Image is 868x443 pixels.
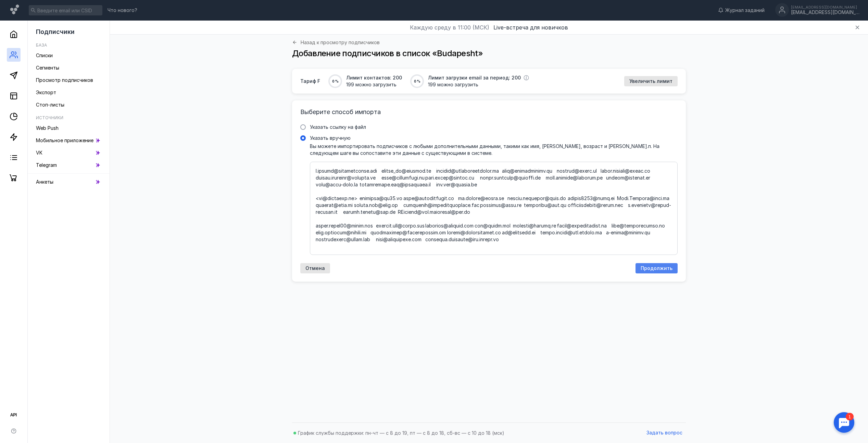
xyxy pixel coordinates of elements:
button: Отмена [300,263,330,273]
span: Лимит загрузки email за период: 200 [428,74,521,81]
span: 199 можно загрузить [428,81,529,88]
span: Telegram [36,162,57,168]
span: Подписчики [36,28,75,35]
span: Указать вручную [310,135,351,141]
button: Live-встреча для новичков [493,23,568,32]
div: 1 [15,4,23,12]
div: Вы можете импортировать подписчиков с любыми дополнительными данными, такими как имя, [PERSON_NAM... [310,143,678,156]
span: 199 можно загрузить [346,81,402,88]
span: Списки [36,52,53,58]
a: Списки [33,50,104,61]
h3: Выберите способ импорта [300,109,678,115]
span: Назад к просмотру подписчиков [301,40,380,45]
a: Мобильное приложение [33,135,104,146]
span: Web Push [36,125,59,131]
span: Отмена [305,266,325,271]
input: Введите email или CSID [29,5,102,15]
h5: База [36,42,47,48]
span: Экспорт [36,89,56,95]
span: Добавление подписчиков в список «Budapesht» [292,48,483,58]
span: Анкеты [36,179,53,185]
div: [EMAIL_ADDRESS][DOMAIN_NAME] [791,5,859,9]
span: Задать вопрос [646,430,682,436]
a: Анкеты [33,176,104,187]
a: Сегменты [33,62,104,73]
a: Telegram [33,160,104,171]
div: [EMAIL_ADDRESS][DOMAIN_NAME] [791,10,859,15]
span: Стоп-листы [36,102,64,108]
span: VK [36,150,42,156]
button: Продолжить [636,263,678,273]
span: Что нового? [108,8,137,13]
a: Что нового? [104,8,141,13]
span: Тариф F [300,78,320,85]
a: Просмотр подписчиков [33,75,104,86]
textarea: Указать вручнуюВы можете импортировать подписчиков с любыми дополнительными данными, такими как и... [316,168,672,249]
button: Задать вопрос [643,428,686,438]
span: Увеличить лимит [629,78,672,84]
h5: Источники [36,115,63,120]
a: Стоп-листы [33,99,104,110]
span: Сегменты [36,65,59,71]
span: Каждую среду в 11:00 (МСК) [410,23,489,32]
span: Просмотр подписчиков [36,77,93,83]
span: Продолжить [641,266,672,271]
span: Live-встреча для новичков [493,24,568,31]
a: Назад к просмотру подписчиков [292,40,380,45]
span: Лимит контактов: 200 [346,74,402,81]
button: Увеличить лимит [624,76,678,86]
span: Мобильное приложение [36,137,93,143]
span: Журнал заданий [725,7,765,14]
span: График службы поддержки: пн-чт — с 8 до 19, пт — с 8 до 18, сб-вс — с 10 до 18 (мск) [298,430,504,436]
a: Журнал заданий [715,7,768,14]
a: VK [33,147,104,158]
a: Web Push [33,123,104,134]
a: Экспорт [33,87,104,98]
span: Указать ссылку на файл [310,124,366,130]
